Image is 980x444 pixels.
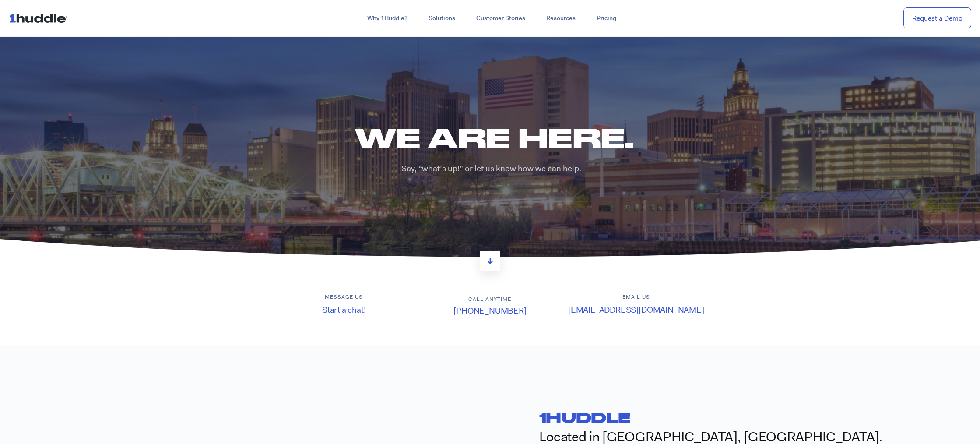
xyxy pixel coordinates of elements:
a: [PHONE_NUMBER] [453,305,526,316]
a: [EMAIL_ADDRESS][DOMAIN_NAME] [568,304,704,315]
h1: We are here. [271,119,718,156]
a: Start a chat! [322,304,366,315]
h6: Message us [271,293,417,301]
h6: Call anytime [417,296,563,303]
a: Solutions [418,11,466,26]
a: Why 1Huddle? [357,11,418,26]
h6: Email us [563,293,709,301]
a: Customer Stories [466,11,536,26]
p: Say, “what’s up!” or let us know how we can help. [271,163,711,175]
a: Request a Demo [903,7,971,29]
a: Pricing [586,11,627,26]
img: ... [9,10,71,26]
a: Resources [536,11,586,26]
